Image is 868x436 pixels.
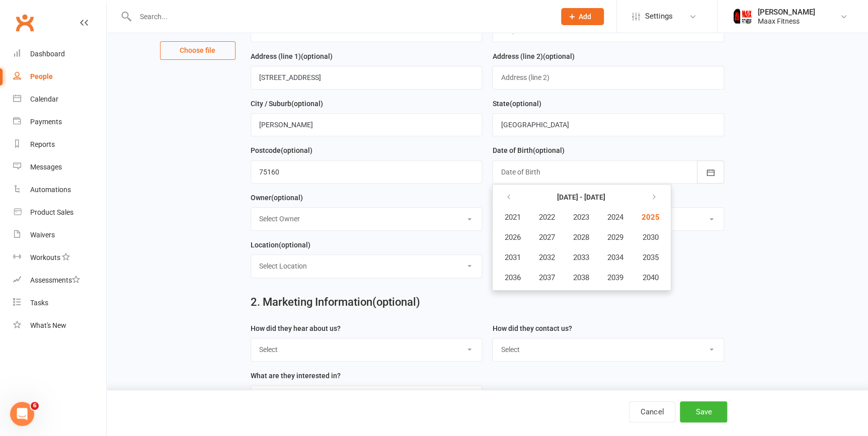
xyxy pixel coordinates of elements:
button: Cancel [629,401,675,422]
span: 2032 [538,253,555,262]
a: What's New [13,314,106,337]
div: Waivers [30,231,55,239]
button: 2038 [564,268,597,287]
div: Assessments [30,276,80,284]
input: State [492,113,724,136]
div: Automations [30,186,71,194]
div: Messages [30,163,62,171]
div: Product Sales [30,208,73,216]
button: 2031 [496,248,529,267]
button: 2035 [633,248,668,267]
label: Postcode [251,145,312,156]
button: 2029 [598,228,632,247]
span: 2040 [642,273,658,282]
label: Address (line 1) [251,51,333,62]
input: City / Suburb [251,113,483,136]
a: Calendar [13,88,106,111]
spang: (optional) [281,146,312,154]
input: Postcode [251,160,483,184]
button: Add [561,8,604,25]
span: 2035 [642,253,658,262]
button: 2039 [598,268,632,287]
label: Owner [251,192,303,203]
button: 2033 [564,248,597,267]
a: Waivers [13,224,106,246]
div: Calendar [30,95,58,103]
label: How did they hear about us? [251,323,341,334]
a: Assessments [13,269,106,292]
spang: (optional) [532,146,564,154]
span: 2024 [607,213,623,222]
span: 2025 [641,213,659,222]
button: 2022 [530,208,563,227]
div: [PERSON_NAME] [758,8,815,17]
button: 2023 [564,208,597,227]
button: 2032 [530,248,563,267]
strong: [DATE] - [DATE] [557,193,605,201]
spang: (optional) [279,241,310,249]
button: 2034 [598,248,632,267]
span: 2028 [573,233,589,242]
label: Date of Birth [492,145,564,156]
a: Tasks [13,292,106,314]
span: 2037 [538,273,555,282]
span: 2036 [504,273,520,282]
span: 2027 [538,233,555,242]
button: 2026 [496,228,529,247]
span: 2030 [642,233,658,242]
label: How did they contact us? [492,323,572,334]
a: People [13,65,106,88]
span: 2029 [607,233,623,242]
button: 2036 [496,268,529,287]
div: Dashboard [30,50,65,58]
label: Address (line 2) [492,51,574,62]
span: 2026 [504,233,520,242]
input: Search... [132,10,548,24]
a: Product Sales [13,201,106,224]
spang: (optional) [291,100,323,108]
a: Workouts [13,246,106,269]
span: Add [579,13,591,21]
button: 2027 [530,228,563,247]
label: What are they interested in? [251,370,341,381]
button: 2037 [530,268,563,287]
div: Workouts [30,253,60,261]
input: Address (line 2) [492,66,724,89]
label: City / Suburb [251,98,323,109]
button: 2028 [564,228,597,247]
div: People [30,72,53,80]
spang: (optional) [542,52,574,60]
div: Tasks [30,299,48,307]
span: (optional) [372,296,420,308]
a: Reports [13,133,106,156]
div: Maax Fitness [758,17,815,26]
a: Automations [13,179,106,201]
input: Address (line 1) [251,66,483,89]
h2: 2. Marketing Information [251,296,724,308]
button: 2030 [633,228,668,247]
span: 2023 [573,213,589,222]
label: Location [251,239,310,250]
a: Payments [13,111,106,133]
label: State [492,98,541,109]
button: 2025 [633,208,668,227]
a: Clubworx [12,10,37,35]
span: 6 [31,402,39,410]
button: 2024 [598,208,632,227]
div: Payments [30,118,62,126]
spang: (optional) [271,194,303,202]
span: 2031 [504,253,520,262]
span: 2034 [607,253,623,262]
span: Settings [645,5,673,28]
spang: (optional) [509,100,541,108]
a: Dashboard [13,43,106,65]
button: 2040 [633,268,668,287]
button: Choose file [160,41,235,59]
div: What's New [30,321,66,329]
span: 2038 [573,273,589,282]
a: Messages [13,156,106,179]
span: 2033 [573,253,589,262]
button: 2021 [496,208,529,227]
div: Reports [30,140,55,148]
button: Save [680,401,727,422]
